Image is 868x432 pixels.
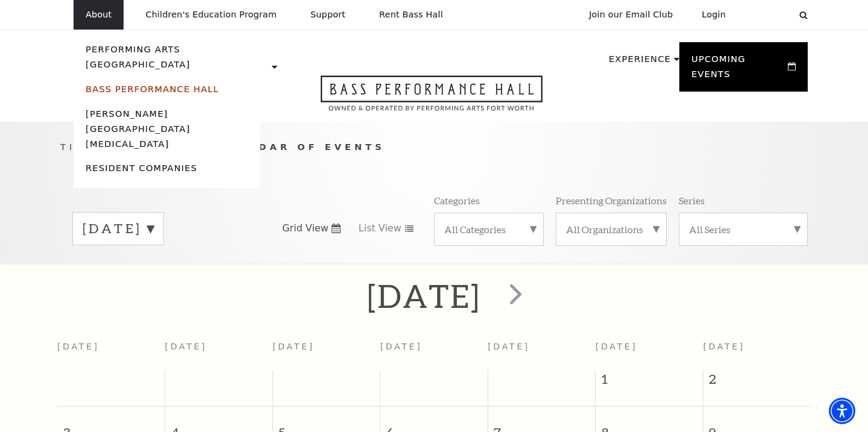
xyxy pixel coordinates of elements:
p: Upcoming Events [691,52,785,89]
p: Categories [434,194,480,207]
p: Children's Education Program [145,10,277,20]
a: [PERSON_NAME][GEOGRAPHIC_DATA][MEDICAL_DATA] [86,108,190,149]
span: List View [359,222,401,235]
th: [DATE] [272,334,380,370]
a: Open this option [277,75,586,122]
th: [DATE] [57,334,165,370]
button: next [492,275,536,318]
span: [DATE] [596,342,638,351]
th: [DATE] [380,334,488,370]
div: Accessibility Menu [829,398,855,424]
a: Performing Arts [GEOGRAPHIC_DATA] [86,44,190,69]
p: About [86,10,112,20]
p: Presenting Organizations [556,194,667,207]
th: [DATE] [165,334,273,370]
label: All Categories [444,223,533,236]
p: / [60,140,808,155]
p: Rent Bass Hall [379,10,443,20]
span: Grid View [282,222,329,235]
a: Bass Performance Hall [86,84,219,94]
label: All Series [689,223,797,236]
span: 1 [596,370,703,394]
th: [DATE] [488,334,596,370]
select: Select: [745,9,788,20]
span: [DATE] [703,342,745,351]
h2: [DATE] [367,277,481,315]
p: Support [310,10,345,20]
span: Calendar of Events [209,142,385,152]
p: Experience [609,52,671,74]
label: [DATE] [83,219,154,238]
label: All Organizations [566,223,656,236]
span: 2 [703,370,811,394]
p: Series [679,194,705,207]
a: Resident Companies [86,163,197,173]
span: Tickets & Events [60,142,202,152]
